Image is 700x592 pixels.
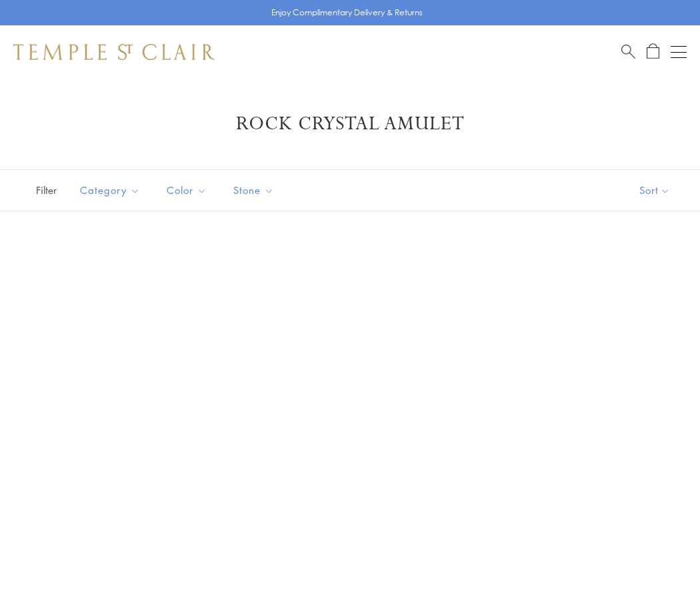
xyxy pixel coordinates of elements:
[223,175,284,205] button: Stone
[609,170,700,211] button: Show sort by
[647,43,659,60] a: Open Shopping Bag
[157,175,217,205] button: Color
[227,182,284,199] span: Stone
[160,182,217,199] span: Color
[621,43,635,60] a: Search
[13,44,215,60] img: Temple St. Clair
[271,6,423,19] p: Enjoy Complimentary Delivery & Returns
[671,44,687,60] button: Open navigation
[33,112,667,136] h1: Rock Crystal Amulet
[70,175,150,205] button: Category
[73,182,150,199] span: Category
